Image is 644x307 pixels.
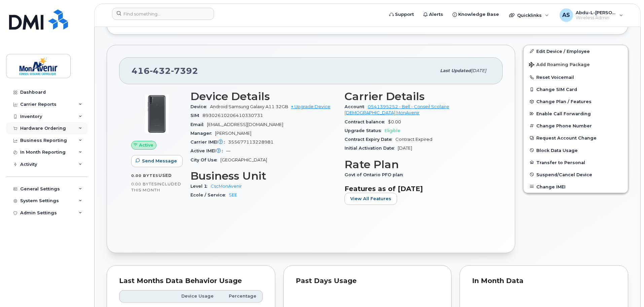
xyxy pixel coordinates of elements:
span: Eligible [385,128,400,133]
span: View All Features [350,195,391,202]
span: Abdu-L-[PERSON_NAME] [576,10,616,15]
span: Suspend/Cancel Device [536,172,592,177]
span: [EMAIL_ADDRESS][DOMAIN_NAME] [207,122,283,127]
a: 0541395252 - Bell - Conseil Scolaire [DEMOGRAPHIC_DATA] MonAvenir [345,104,449,115]
button: Reset Voicemail [524,71,628,83]
a: Knowledge Base [448,8,504,21]
span: City Of Use [190,157,220,162]
span: Android Samsung Galaxy A11 32GB [210,104,288,109]
h3: Rate Plan [345,158,491,171]
span: 416 [132,66,198,76]
a: Edit Device / Employee [524,45,628,57]
button: View All Features [345,193,397,205]
div: Quicklinks [504,8,553,22]
span: Ecole / Service [190,192,229,197]
span: Device [190,104,210,109]
span: AS [562,11,570,19]
span: $0.00 [388,119,401,124]
span: Add Roaming Package [529,62,590,68]
span: Carrier IMEI [190,140,228,145]
span: 7392 [171,66,198,76]
input: Find something... [112,8,214,20]
img: image20231002-3703462-8g74pc.jpeg [137,94,177,134]
div: Past Days Usage [296,278,439,284]
h3: Carrier Details [345,90,491,102]
button: Enable Call Forwarding [524,108,628,120]
span: 0.00 Bytes [131,173,158,178]
span: Level 1 [190,184,211,189]
span: Send Message [142,158,177,164]
button: Send Message [131,155,183,167]
span: 432 [150,66,171,76]
span: — [226,148,230,153]
span: Quicklinks [517,12,542,18]
span: Support [395,11,414,18]
span: Upgrade Status [345,128,385,133]
span: Initial Activation Date [345,146,398,151]
span: [PERSON_NAME] [215,131,251,136]
span: [GEOGRAPHIC_DATA] [220,157,267,162]
a: Alerts [419,8,448,21]
span: Last updated [440,68,471,73]
span: Change Plan / Features [536,99,592,104]
span: Knowledge Base [458,11,499,18]
th: Device Usage [172,290,220,302]
span: Contract balance [345,119,388,124]
span: Account [345,104,368,109]
a: + Upgrade Device [291,104,330,109]
a: Support [385,8,419,21]
span: Active [139,142,153,148]
button: Change SIM Card [524,83,628,95]
div: Last Months Data Behavior Usage [119,278,263,284]
a: SEE [229,192,237,197]
span: Alerts [429,11,443,18]
span: Active IMEI [190,148,226,153]
span: 355677113228981 [228,140,274,145]
span: [DATE] [398,146,412,151]
span: 89302610206410330731 [203,113,263,118]
h3: Device Details [190,90,336,102]
span: Govt of Ontario PFO plan [345,172,406,177]
span: Contract Expiry Date [345,137,395,142]
button: Change Plan / Features [524,95,628,108]
button: Transfer to Personal [524,156,628,168]
h3: Business Unit [190,170,336,182]
button: Block Data Usage [524,144,628,156]
span: used [158,173,172,178]
a: CscMonAvenir [211,184,242,189]
span: [DATE] [471,68,486,73]
span: Manager [190,131,215,136]
button: Change IMEI [524,181,628,193]
div: Abdu-L-Kerim Sandooya [555,8,628,22]
button: Request Account Change [524,132,628,144]
span: SIM [190,113,203,118]
th: Percentage [220,290,263,302]
span: Email [190,122,207,127]
span: 0.00 Bytes [131,182,157,186]
div: In Month Data [472,278,616,284]
button: Change Phone Number [524,120,628,132]
span: Wireless Admin [576,15,616,21]
h3: Features as of [DATE] [345,185,491,193]
button: Suspend/Cancel Device [524,168,628,181]
span: Contract Expired [395,137,432,142]
span: Enable Call Forwarding [536,111,591,116]
button: Add Roaming Package [524,57,628,71]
